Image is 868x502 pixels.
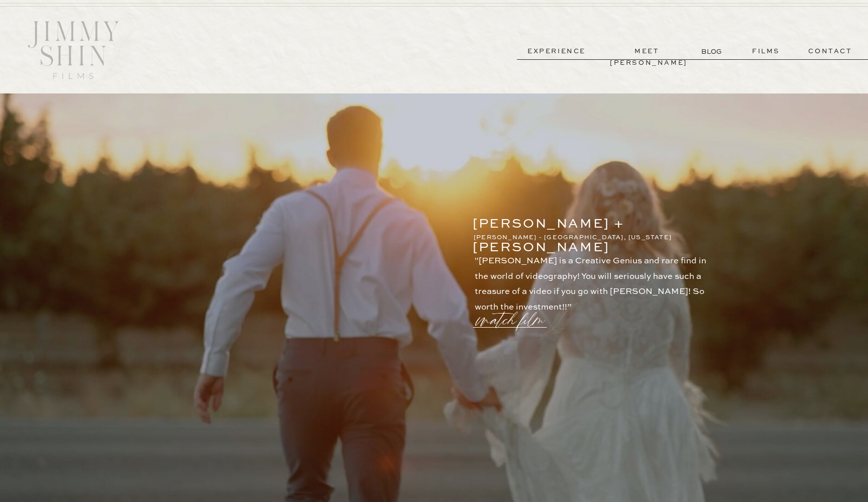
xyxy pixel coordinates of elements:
p: "[PERSON_NAME] is a Creative Genius and rare find in the world of videography! You will seriously... [475,254,716,303]
a: meet [PERSON_NAME] [610,46,684,57]
a: contact [794,46,866,57]
a: BLOG [701,46,724,57]
a: films [741,46,791,57]
p: [PERSON_NAME] - [GEOGRAPHIC_DATA], [US_STATE] [474,233,684,242]
p: [PERSON_NAME] + [PERSON_NAME] [473,213,683,226]
a: watch film [477,295,550,333]
a: experience [519,46,594,57]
